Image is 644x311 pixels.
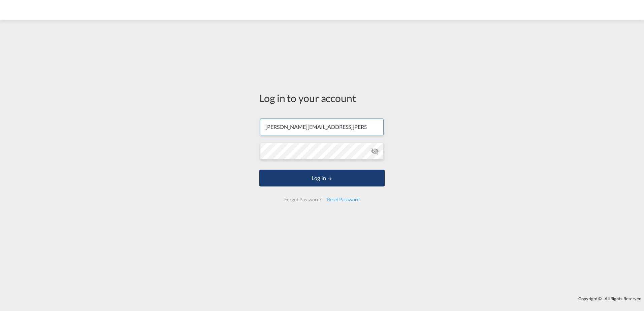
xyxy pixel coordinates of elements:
div: Reset Password [324,194,362,206]
button: LOGIN [259,170,385,186]
input: Enter email/phone number [260,118,384,135]
div: Log in to your account [259,91,385,105]
md-icon: icon-eye-off [371,147,379,155]
div: Forgot Password? [282,194,324,206]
